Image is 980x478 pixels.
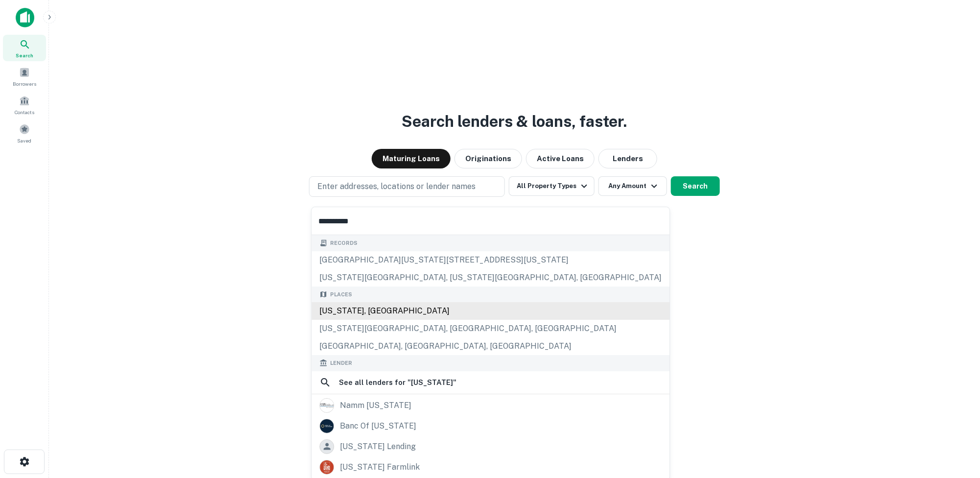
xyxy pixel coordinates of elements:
button: Originations [454,149,522,168]
button: Maturing Loans [372,149,451,168]
button: All Property Types [509,176,594,196]
div: [US_STATE][GEOGRAPHIC_DATA], [GEOGRAPHIC_DATA], [GEOGRAPHIC_DATA] [311,320,669,337]
a: Contacts [3,92,46,118]
div: [US_STATE] farmlink [340,460,420,475]
span: Search [16,51,33,59]
a: banc of [US_STATE] [311,416,669,436]
button: Search [671,176,720,196]
a: namm [US_STATE] [311,395,669,416]
span: Borrowers [13,80,36,88]
div: [GEOGRAPHIC_DATA], [GEOGRAPHIC_DATA], [GEOGRAPHIC_DATA] [311,337,669,355]
div: [GEOGRAPHIC_DATA][US_STATE][STREET_ADDRESS][US_STATE] [311,251,669,269]
p: Enter addresses, locations or lender names [317,181,476,192]
span: Lender [330,359,352,367]
iframe: Chat Widget [931,400,980,447]
img: picture [320,460,334,474]
img: picture [320,399,334,412]
span: Saved [18,137,32,144]
div: [US_STATE], [GEOGRAPHIC_DATA] [311,302,669,320]
div: [US_STATE] lending [340,439,416,454]
span: Contacts [15,108,34,116]
h3: Search lenders & loans, faster. [402,110,627,133]
div: banc of [US_STATE] [340,419,416,433]
div: namm [US_STATE] [340,398,411,413]
span: Places [330,290,352,299]
a: Saved [3,120,46,146]
span: Records [330,239,358,247]
button: Enter addresses, locations or lender names [309,176,505,197]
a: [US_STATE] lending [311,436,669,457]
img: picture [320,419,334,433]
button: Active Loans [526,149,595,168]
button: Any Amount [598,176,667,196]
button: Lenders [598,149,657,168]
h6: See all lenders for " [US_STATE] " [339,377,456,388]
a: Search [3,35,46,61]
a: [US_STATE] farmlink [311,457,669,478]
img: capitalize-icon.png [16,8,34,27]
div: [US_STATE][GEOGRAPHIC_DATA], [US_STATE][GEOGRAPHIC_DATA], [GEOGRAPHIC_DATA] [311,269,669,287]
a: Borrowers [3,63,46,90]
